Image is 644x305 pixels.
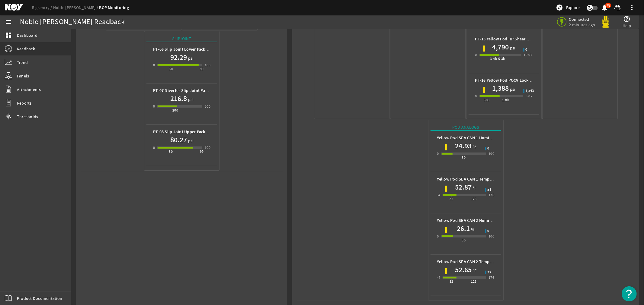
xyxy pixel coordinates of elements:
[17,100,32,106] span: Reports
[437,151,439,157] div: 0
[462,155,466,161] div: 50
[17,295,62,301] span: Product Documentation
[455,182,472,192] h1: 52.87
[153,145,155,151] div: 0
[553,3,582,12] button: Explore
[205,62,210,68] div: 100
[600,16,612,28] img: Yellowpod.svg
[153,129,233,135] b: PT-08 Slip Joint Upper Packer Air Pressure
[492,83,509,93] h1: 1,388
[437,233,439,239] div: 0
[490,56,497,62] div: 3.4k
[153,88,249,93] b: PT-07 Diverter Slip Joint Packer Hydraulic Pressure
[153,103,155,109] div: 0
[471,196,477,202] div: 125
[614,4,621,11] mat-icon: support_agent
[484,97,489,103] div: 500
[17,32,37,38] span: Dashboard
[489,275,494,281] div: 176
[470,226,475,232] span: %
[526,89,534,93] span: 1,543
[172,107,178,113] div: 200
[32,5,53,10] a: Rigsentry
[205,145,210,151] div: 100
[455,141,472,151] h1: 24.93
[437,218,497,223] b: Yellow Pod SEA CAN 2 Humidity
[489,151,494,157] div: 100
[566,5,580,11] span: Explore
[146,36,217,42] div: Slipjoint
[170,94,187,103] h1: 216.8
[526,48,527,52] span: 0
[99,5,129,11] a: BOP Monitoring
[200,66,204,72] div: 99
[472,185,477,191] span: °F
[437,135,497,141] b: Yellow Pod SEA CAN 1 Humidity
[488,271,492,274] span: 52
[187,138,194,144] span: psi
[471,278,477,285] div: 125
[623,23,631,29] span: Help
[17,46,35,52] span: Readback
[569,22,595,27] span: 2 minutes ago
[153,46,233,52] b: PT-06 Slip Joint Lower Packer Air Pressure
[17,59,28,65] span: Trend
[200,149,204,155] div: 99
[20,19,125,25] div: Noble [PERSON_NAME] Readback
[625,0,639,15] button: more_vert
[450,278,453,285] div: 32
[488,188,492,192] span: 51
[437,176,504,182] b: Yellow Pod SEA CAN 1 Temperature
[437,259,504,265] b: Yellow Pod SEA CAN 2 Temperature
[524,52,533,58] div: 10.0k
[623,15,631,23] mat-icon: help_outline
[457,224,470,233] h1: 26.1
[169,66,173,72] div: 30
[489,233,494,239] div: 100
[5,18,12,26] mat-icon: menu
[187,55,194,61] span: psi
[509,86,515,92] span: psi
[472,268,477,274] span: °F
[475,93,477,99] div: 0
[169,149,173,155] div: 30
[17,114,38,120] span: Thresholds
[472,144,476,150] span: %
[450,196,453,202] div: 32
[601,4,608,11] mat-icon: notifications
[475,52,477,58] div: 0
[475,77,546,83] b: PT-16 Yellow Pod POCV Lock Pressure
[502,97,509,103] div: 1.8k
[601,5,608,11] button: 78
[622,286,637,301] button: Open Resource Center
[431,124,501,131] div: Pod Analogs
[488,147,489,150] span: 0
[437,192,441,198] div: -4
[17,86,41,93] span: Attachments
[556,4,563,11] mat-icon: explore
[489,192,494,198] div: 176
[492,42,509,52] h1: 4,790
[5,32,12,39] mat-icon: dashboard
[526,93,533,99] div: 3.0k
[153,62,155,68] div: 0
[498,56,505,62] div: 5.3k
[17,73,29,79] span: Panels
[475,36,553,42] b: PT-15 Yellow Pod HP Shear Ram Pressure
[437,275,441,281] div: -4
[455,265,472,275] h1: 52.65
[205,103,210,109] div: 500
[170,52,187,62] h1: 92.29
[53,5,99,10] a: Noble [PERSON_NAME]
[187,96,194,102] span: psi
[569,17,595,22] span: Connected
[509,45,515,51] span: psi
[170,135,187,145] h1: 80.27
[462,237,466,243] div: 50
[488,229,489,233] span: 0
